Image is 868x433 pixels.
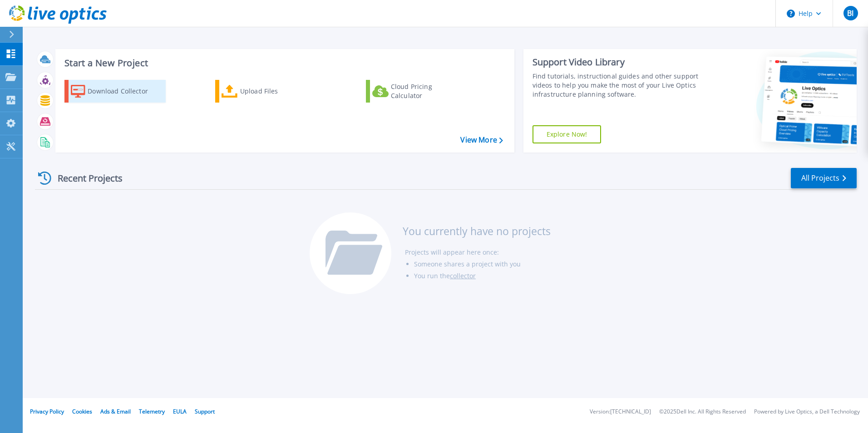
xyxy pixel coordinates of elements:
[403,226,551,236] h3: You currently have no projects
[533,72,702,99] div: Find tutorials, instructional guides and other support videos to help you make the most of your L...
[460,136,503,144] a: View More
[659,409,746,415] li: © 2025 Dell Inc. All Rights Reserved
[30,408,64,415] a: Privacy Policy
[215,80,316,103] a: Upload Files
[195,408,215,415] a: Support
[240,82,313,100] div: Upload Files
[64,58,503,68] h3: Start a New Project
[791,168,857,188] a: All Projects
[173,408,187,415] a: EULA
[414,270,551,282] li: You run the
[100,408,131,415] a: Ads & Email
[450,271,476,280] a: collector
[391,82,464,100] div: Cloud Pricing Calculator
[414,258,551,270] li: Someone shares a project with you
[366,80,467,103] a: Cloud Pricing Calculator
[754,409,860,415] li: Powered by Live Optics, a Dell Technology
[35,167,135,189] div: Recent Projects
[847,10,853,17] span: BI
[64,80,166,103] a: Download Collector
[72,408,92,415] a: Cookies
[533,125,602,143] a: Explore Now!
[139,408,165,415] a: Telemetry
[88,82,160,100] div: Download Collector
[405,246,551,258] li: Projects will appear here once:
[533,56,702,68] div: Support Video Library
[590,409,651,415] li: Version: [TECHNICAL_ID]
